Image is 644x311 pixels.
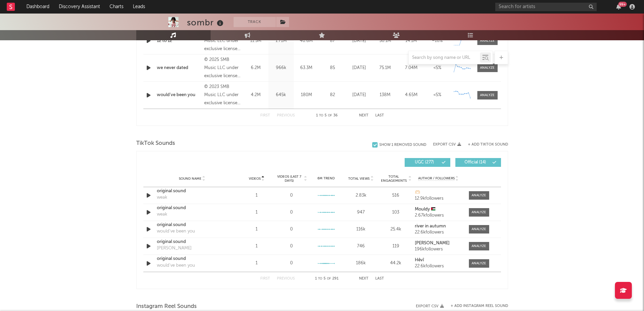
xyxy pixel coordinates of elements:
div: [DATE] [348,38,371,44]
input: Search by song name or URL [409,55,480,61]
a: would've been you [157,92,201,98]
div: 1 [241,226,272,233]
button: + Add Instagram Reel Sound [451,304,508,308]
button: Next [359,277,368,281]
div: 2.67k followers [415,213,462,218]
button: Official(14) [455,158,501,167]
a: 12 to 12 [157,38,201,44]
a: original sound [157,188,228,195]
button: Last [375,277,384,281]
div: 6M Trend [310,176,342,181]
div: 4.2M [245,92,267,98]
div: 1 [241,209,272,216]
div: Show 1 Removed Sound [379,143,426,147]
a: river in autumn [415,224,462,229]
a: 🫶🏻 [415,190,462,195]
div: 0 [290,209,293,216]
span: Total Engagements [380,175,407,183]
div: 0 [290,192,293,199]
div: © 2025 SMB Music LLC under exclusive license to Warner Records Inc. [204,29,241,53]
button: First [260,114,270,117]
button: 99+ [616,4,621,9]
div: 1 [241,192,272,199]
button: Export CSV [416,304,444,308]
div: 44.2k [380,260,411,267]
strong: river in autumn [415,224,446,228]
div: <5% [426,65,449,71]
div: would've been you [157,262,195,269]
span: Author / Followers [418,176,455,181]
a: original sound [157,256,228,262]
div: 25.4k [380,226,411,233]
div: 0 [290,226,293,233]
div: 22.6k followers [415,264,462,269]
div: 87 [321,38,344,44]
div: © 2023 SMB Music LLC under exclusive license to Warner Records Inc. [204,83,241,107]
a: we never dated [157,65,201,71]
div: + Add Instagram Reel Sound [444,304,508,308]
button: Previous [277,277,295,281]
input: Search for artists [495,3,597,11]
div: weak [157,211,167,218]
div: [DATE] [348,92,371,98]
div: 180M [295,92,317,98]
button: Previous [277,114,295,117]
div: 138M [374,92,397,98]
button: Export CSV [433,142,461,147]
div: 196k followers [415,247,462,252]
div: © 2025 SMB Music LLC under exclusive license to Warner Records Inc. [204,56,241,80]
span: Videos [249,177,261,181]
div: 75.1M [374,65,397,71]
div: 7.04M [400,65,423,71]
div: 516 [380,192,411,199]
div: 1 [241,260,272,267]
a: Hêvî [415,258,462,263]
div: 103 [380,209,411,216]
div: sombr [187,17,225,28]
a: original sound [157,222,228,228]
span: of [327,277,331,280]
div: 4.65M [400,92,423,98]
span: Official ( 14 ) [460,160,491,164]
button: Track [234,17,276,27]
div: 11.5M [245,38,267,44]
button: Last [375,114,384,117]
a: original sound [157,205,228,212]
div: 116k [345,226,377,233]
div: 22.6k followers [415,230,462,235]
span: to [318,277,322,280]
div: 2.83k [345,192,377,199]
a: Mouldy 🇵🇸 [415,207,462,212]
span: Total Views [348,177,369,181]
div: would've been you [157,228,195,235]
div: 746 [345,243,377,250]
div: 119 [380,243,411,250]
span: TikTok Sounds [136,139,175,148]
span: UGC ( 277 ) [409,160,440,164]
div: 1 [241,243,272,250]
div: 99 + [618,2,627,7]
button: UGC(277) [405,158,450,167]
div: 12.9k followers [415,196,462,201]
div: 966k [270,65,292,71]
div: [PERSON_NAME] [157,245,192,252]
span: Videos (last 7 days) [276,175,303,183]
span: to [319,114,323,117]
div: 14.1M [400,38,423,44]
a: original sound [157,239,228,245]
strong: Hêvî [415,258,424,262]
strong: [PERSON_NAME] [415,241,450,245]
div: 1 5 36 [308,112,345,120]
div: 6.2M [245,65,267,71]
button: Next [359,114,368,117]
span: of [328,114,332,117]
a: [PERSON_NAME] [415,241,462,246]
span: Sound Name [179,177,201,181]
